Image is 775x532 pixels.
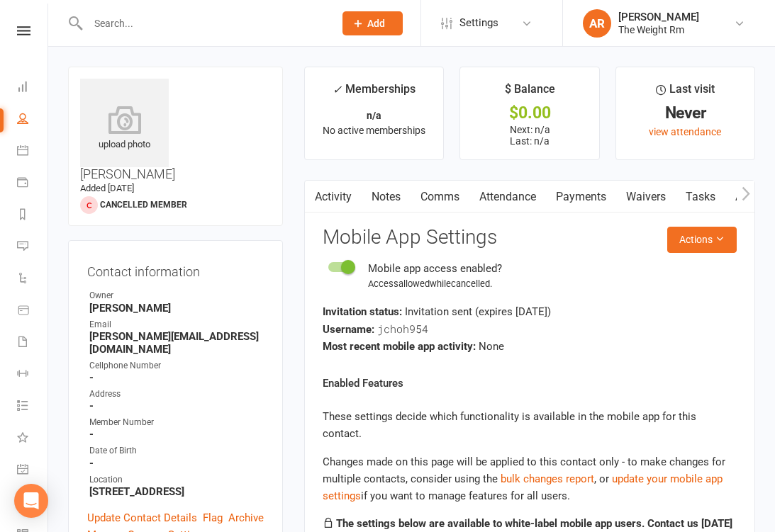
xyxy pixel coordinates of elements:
[333,83,342,96] i: ✓
[14,484,48,518] div: Open Intercom Messenger
[89,289,264,302] div: Owner
[87,509,197,526] a: Update Contact Details
[17,136,49,168] a: Calendar
[618,11,699,23] div: [PERSON_NAME]
[367,18,385,29] span: Add
[323,340,476,353] strong: Most recent mobile app activity:
[473,124,586,147] p: Next: n/a Last: n/a
[323,227,737,249] h3: Mobile App Settings
[228,509,264,526] a: Archive
[323,303,737,320] div: Invitation sent
[89,330,264,356] strong: [PERSON_NAME][EMAIL_ADDRESS][DOMAIN_NAME]
[323,125,425,136] span: No active memberships
[17,423,49,455] a: What's New
[362,181,411,213] a: Notes
[656,80,715,106] div: Last visit
[89,318,264,332] div: Email
[546,181,616,213] a: Payments
[323,453,737,504] div: Changes made on this page will be applied to this contact only - to make changes for multiple con...
[17,104,49,136] a: People
[89,428,264,441] strong: -
[80,79,271,181] h3: [PERSON_NAME]
[323,472,723,502] a: update your mobile app settings
[475,305,551,318] span: (expires [DATE] )
[89,359,264,373] div: Cellphone Number
[17,72,49,104] a: Dashboard
[89,444,264,458] div: Date of Birth
[89,387,264,401] div: Address
[616,181,676,213] a: Waivers
[367,110,381,121] strong: n/a
[17,295,49,327] a: Product Sales
[89,457,264,470] strong: -
[473,106,586,120] div: $0.00
[89,473,264,487] div: Location
[323,408,737,442] p: These settings decide which functionality is available in the mobile app for this contact.
[89,371,264,384] strong: -
[87,259,264,279] h3: Contact information
[649,126,721,137] a: view attendance
[583,9,611,38] div: AR
[342,11,403,35] button: Add
[80,106,169,152] div: upload photo
[368,260,502,277] div: Mobile app access enabled?
[89,400,264,412] strong: -
[203,509,223,526] a: Flag
[479,340,504,353] span: None
[501,472,612,485] span: , or
[89,416,264,429] div: Member Number
[323,323,374,336] strong: Username:
[84,13,324,33] input: Search...
[17,168,49,200] a: Payments
[676,181,725,213] a: Tasks
[377,322,428,336] span: jchoh954
[490,278,492,289] span: .
[89,485,264,498] strong: [STREET_ADDRESS]
[17,200,49,232] a: Reports
[629,106,742,120] div: Never
[323,375,403,392] label: Enabled Features
[411,181,469,213] a: Comms
[100,200,187,210] span: Cancelled member
[618,23,699,36] div: The Weight Rm
[80,183,134,193] time: Added [DATE]
[323,305,402,318] strong: Invitation status:
[469,181,546,213] a: Attendance
[89,302,264,315] strong: [PERSON_NAME]
[368,277,502,292] div: Access allowed while cancelled
[17,455,49,487] a: General attendance kiosk mode
[459,7,498,39] span: Settings
[505,80,555,106] div: $ Balance
[305,181,362,213] a: Activity
[667,227,737,252] button: Actions
[333,80,416,106] div: Memberships
[501,472,594,485] a: bulk changes report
